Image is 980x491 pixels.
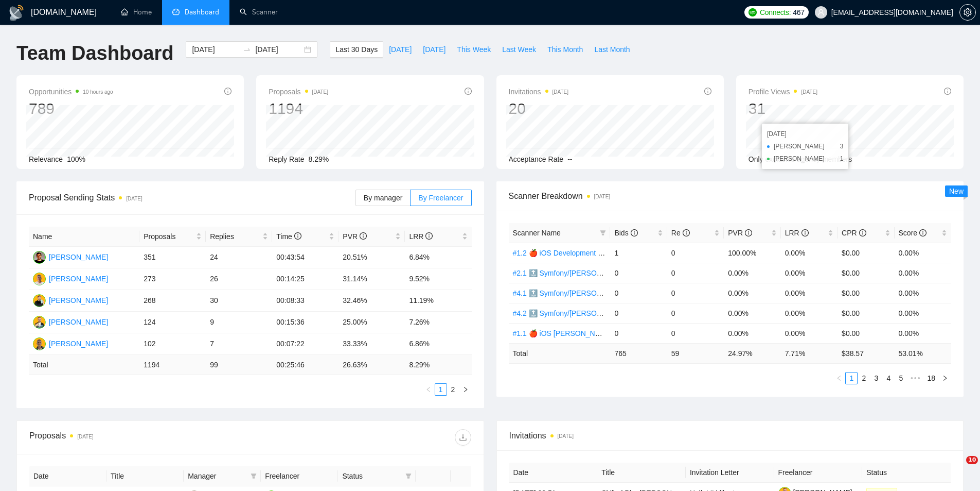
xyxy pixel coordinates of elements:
span: Scanner Name [513,229,561,237]
span: filter [403,468,414,484]
button: Last Week [496,41,542,58]
div: [PERSON_NAME] [49,273,108,284]
span: Replies [210,231,260,242]
td: 351 [139,247,206,268]
span: swap-right [243,45,251,54]
td: 53.01 % [895,343,951,363]
span: Invitations [509,86,569,98]
div: Proposals [29,429,250,446]
td: $ 38.57 [838,343,894,363]
a: EP[PERSON_NAME] [33,252,108,261]
a: 1 [846,373,857,384]
a: 2 [858,373,869,384]
span: Last Week [502,44,536,55]
span: 100% [67,155,85,163]
td: 0.00% [724,263,780,283]
td: 20.51% [338,247,405,268]
button: [DATE] [417,41,451,58]
td: 0.00% [724,303,780,323]
button: left [422,383,435,396]
td: 00:43:54 [272,247,338,268]
span: [DATE] [389,44,412,55]
td: 9.52% [405,268,471,290]
td: 0 [667,283,724,303]
img: logo [8,5,25,21]
a: #4.2 🔝 Symfony/[PERSON_NAME] / Another categories [513,309,695,317]
a: #1.2 🍎 iOS Development Zadorozhnyi (Tam) 02/08 [513,249,678,257]
span: info-circle [360,232,367,240]
span: user [817,9,825,16]
th: Title [597,463,686,483]
td: 0 [610,303,667,323]
div: 20 [509,99,569,118]
td: 24.97 % [724,343,780,363]
td: 00:15:36 [272,312,338,333]
span: PVR [728,229,752,237]
div: [DATE] [767,129,843,139]
td: 0 [667,323,724,343]
button: setting [959,4,976,21]
input: Start date [192,44,239,55]
div: [PERSON_NAME] [49,251,108,263]
span: Invitations [509,429,951,442]
span: info-circle [801,229,809,236]
span: right [462,386,469,393]
input: End date [255,44,302,55]
li: Next Page [459,383,472,396]
button: right [939,372,951,384]
td: $0.00 [838,263,894,283]
span: Opportunities [29,86,113,98]
span: info-circle [683,229,690,236]
td: $0.00 [838,243,894,263]
span: By manager [364,194,402,202]
span: 1 [840,154,844,164]
div: 789 [29,99,113,118]
span: This Month [547,44,583,55]
td: 00:08:33 [272,290,338,312]
span: 10 [966,456,978,464]
td: 273 [139,268,206,290]
button: Last Month [589,41,635,58]
a: setting [959,8,976,16]
img: upwork-logo.png [749,8,757,16]
span: New [949,187,964,195]
td: $0.00 [838,303,894,323]
div: [PERSON_NAME] [49,338,108,349]
span: Bids [614,229,637,237]
td: 9 [206,312,272,333]
th: Title [106,466,184,486]
span: Scanner Breakdown [509,190,952,202]
li: 2 [447,383,459,396]
li: Next Page [939,372,951,384]
li: 1 [845,372,858,384]
td: 32.46% [338,290,405,312]
img: AV [33,337,46,350]
span: Connects: [760,7,791,18]
td: 0.00% [895,243,951,263]
td: 31.14% [338,268,405,290]
span: 3 [840,141,844,151]
span: By Freelancer [418,194,463,202]
time: [DATE] [312,89,328,95]
td: 00:07:22 [272,333,338,355]
time: [DATE] [126,196,142,201]
td: 1194 [139,355,206,375]
li: Next 5 Pages [907,372,923,384]
span: Re [671,229,690,237]
a: AV[PERSON_NAME] [33,339,108,347]
td: 0.00% [724,283,780,303]
td: 0 [667,263,724,283]
span: -- [567,155,572,163]
span: CPR [842,229,866,237]
td: 0.00% [895,303,951,323]
td: $0.00 [838,323,894,343]
button: right [459,383,472,396]
span: Proposals [269,86,328,98]
td: 0 [610,263,667,283]
a: 18 [924,373,938,384]
span: Profile Views [749,86,817,98]
span: info-circle [465,88,472,95]
th: Name [29,227,139,247]
span: download [455,433,471,442]
span: info-circle [294,232,301,240]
